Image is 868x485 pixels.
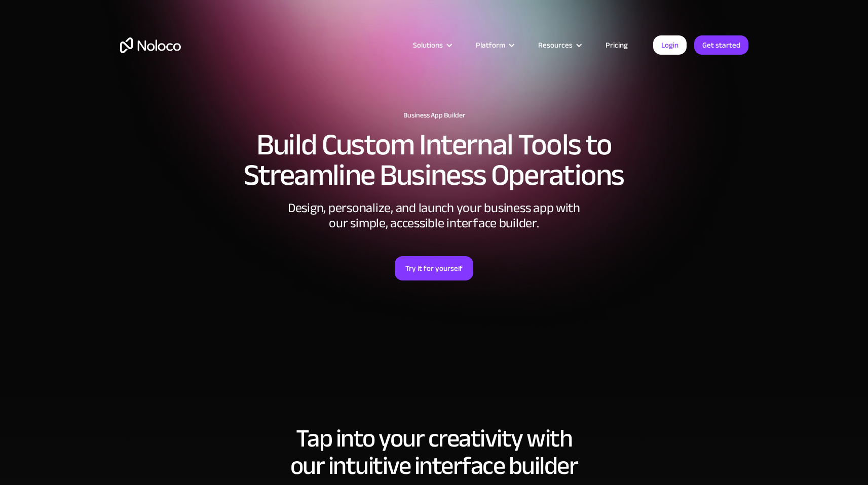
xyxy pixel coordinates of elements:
a: home [120,37,181,53]
a: Try it for yourself [395,256,473,280]
div: Resources [525,38,593,52]
a: Pricing [593,38,640,52]
h2: Tap into your creativity with our intuitive interface builder [120,425,748,479]
div: Platform [463,38,525,52]
h2: Build Custom Internal Tools to Streamline Business Operations [120,130,748,190]
div: Design, personalize, and launch your business app with our simple, accessible interface builder. [282,200,586,231]
div: Solutions [400,38,463,52]
a: Get started [694,35,748,55]
a: Login [653,35,687,55]
div: Solutions [413,38,443,52]
div: Platform [476,38,505,52]
div: Resources [538,38,573,52]
h1: Business App Builder [120,111,748,119]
